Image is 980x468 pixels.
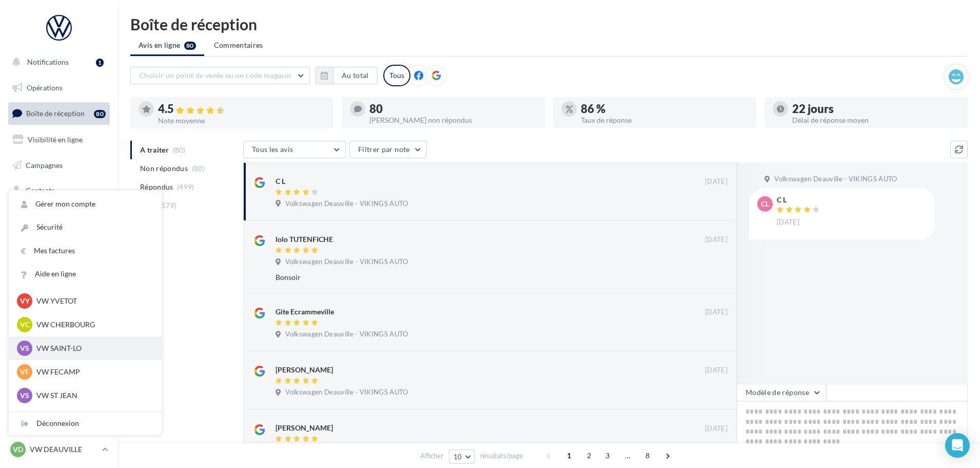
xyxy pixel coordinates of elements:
span: 10 [454,453,462,461]
div: C L [276,176,285,186]
span: Volkswagen Deauville - VIKINGS AUTO [285,388,408,397]
div: 4.5 [158,103,325,115]
div: 80 [94,110,106,118]
div: 80 [369,103,537,115]
a: Opérations [6,77,112,99]
span: VF [20,367,29,377]
span: Campagnes [26,160,63,169]
button: Notifications 1 [6,51,108,73]
span: [DATE] [705,366,728,375]
div: Note moyenne [158,117,325,124]
span: Commentaires [214,40,263,50]
div: Déconnexion [9,412,162,435]
p: VW ST JEAN [36,390,149,401]
span: ... [619,447,636,464]
span: Volkswagen Deauville - VIKINGS AUTO [774,175,897,184]
div: 22 jours [792,103,959,115]
span: résultats/page [480,451,523,461]
a: Campagnes DataOnDemand [6,291,112,321]
span: Boîte de réception [26,109,85,118]
div: [PERSON_NAME] [276,423,333,433]
div: Bonsoir [276,272,661,283]
span: Choisir un point de vente ou un code magasin [139,71,291,80]
a: VD VW DEAUVILLE [8,440,110,459]
span: Volkswagen Deauville - VIKINGS AUTO [285,257,408,267]
span: Volkswagen Deauville - VIKINGS AUTO [285,199,408,209]
span: VS [20,343,29,353]
p: VW SAINT-LO [36,343,149,353]
span: [DATE] [777,218,799,227]
span: [DATE] [705,424,728,434]
span: CL [761,199,769,209]
p: VW CHERBOURG [36,320,149,330]
div: Délai de réponse moyen [792,117,959,124]
div: Taux de réponse [581,117,748,124]
a: Boîte de réception80 [6,102,112,124]
a: Aide en ligne [9,263,162,286]
span: 3 [599,447,616,464]
span: 2 [581,447,597,464]
span: Non répondus [140,163,188,174]
span: Répondus [140,182,173,192]
span: Visibilité en ligne [28,135,83,144]
button: Au total [333,67,378,84]
span: Opérations [27,83,63,92]
a: Contacts [6,180,112,201]
a: Sécurité [9,216,162,239]
span: Afficher [420,451,443,461]
button: Filtrer par note [349,141,427,158]
a: Médiathèque [6,205,112,227]
span: VS [20,390,29,401]
div: Open Intercom Messenger [945,433,970,458]
div: Tous [383,65,410,86]
button: Au total [316,67,378,84]
span: Contacts [26,186,54,195]
p: VW FECAMP [36,367,149,377]
span: VC [20,320,30,330]
a: PLV et print personnalisable [6,256,112,287]
span: Notifications [27,58,69,66]
span: Tous les avis [252,145,293,154]
span: [DATE] [705,177,728,186]
div: lolo TUTENFICHE [276,234,333,245]
span: VD [13,444,23,455]
span: VY [20,296,30,306]
span: [DATE] [705,235,728,245]
a: Visibilité en ligne [6,129,112,151]
a: Calendrier [6,231,112,253]
span: (499) [177,183,194,191]
button: 10 [449,450,475,464]
span: 8 [639,447,656,464]
span: (579) [160,201,177,210]
p: VW DEAUVILLE [30,444,98,455]
button: Modèle de réponse [737,384,826,401]
a: Campagnes [6,155,112,176]
a: Gérer mon compte [9,193,162,216]
div: 86 % [581,103,748,115]
div: 1 [96,59,104,67]
p: VW YVETOT [36,296,149,306]
div: C L [777,196,822,203]
span: (80) [192,164,205,173]
div: Boîte de réception [130,16,968,32]
a: Mes factures [9,239,162,263]
span: Volkswagen Deauville - VIKINGS AUTO [285,330,408,339]
div: [PERSON_NAME] non répondus [369,117,537,124]
div: Gite Ecrammeville [276,307,334,317]
button: Tous les avis [243,141,346,158]
div: [PERSON_NAME] [276,365,333,375]
span: 1 [561,447,577,464]
span: [DATE] [705,308,728,317]
button: Choisir un point de vente ou un code magasin [130,67,310,84]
